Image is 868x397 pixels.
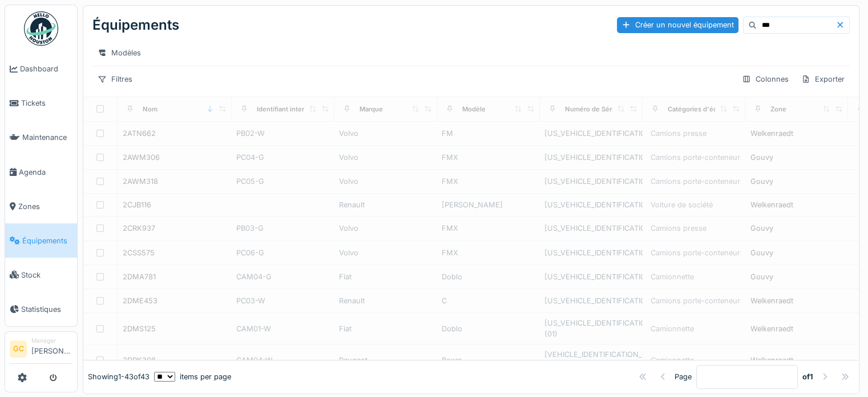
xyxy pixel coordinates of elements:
a: Stock [5,258,77,292]
div: [US_VEHICLE_IDENTIFICATION_NUMBER]-01 [544,247,638,258]
span: Équipements [22,235,72,246]
div: 2DRK308 [123,355,156,366]
div: Welkenraedt [750,128,793,139]
div: Filtres [92,71,138,87]
div: [US_VEHICLE_IDENTIFICATION_NUMBER]-01 [544,128,638,139]
div: PC06-G [236,247,330,258]
div: Gouvy [750,271,773,282]
div: Nom [143,105,158,114]
div: CAM01-W [236,323,330,334]
div: [VEHICLE_IDENTIFICATION_NUMBER](01) [544,349,638,371]
span: Dashboard [20,63,72,74]
div: Gouvy [750,223,773,234]
div: 2ATN662 [123,128,156,139]
div: Identifiant interne [257,105,312,114]
div: Exporter [796,71,850,87]
div: Volvo [339,247,433,258]
div: [US_VEHICLE_IDENTIFICATION_NUMBER](01) [544,318,638,339]
span: Maintenance [22,132,72,143]
div: Showing 1 - 43 of 43 [88,372,150,383]
span: Statistiques [21,304,72,315]
div: Fiat [339,323,433,334]
div: 2CJB116 [123,199,151,210]
div: PC04-G [236,152,330,163]
div: 2AWM306 [123,152,160,163]
div: Camions porte-conteneurs [651,295,744,306]
div: Camionnette [651,355,694,366]
div: Zone [770,105,786,114]
div: Welkenraedt [750,199,793,210]
div: 2DME453 [123,295,158,306]
div: PC03-W [236,295,330,306]
div: FM [442,128,535,139]
div: Gouvy [750,247,773,258]
div: Fiat [339,271,433,282]
div: Catégories d'équipement [668,105,747,114]
div: Gouvy [750,152,773,163]
div: Camions porte-conteneurs [651,176,744,187]
div: CAM04-G [236,271,330,282]
div: [PERSON_NAME] [442,199,535,210]
div: Voiture de société [651,199,713,210]
div: Créer un nouvel équipement [617,17,738,33]
div: Welkenraedt [750,295,793,306]
a: Zones [5,189,77,223]
div: FMX [442,176,535,187]
div: Welkenraedt [750,355,793,366]
div: 2AWM318 [123,176,158,187]
div: Boxer [442,355,535,366]
div: Équipements [92,10,179,40]
div: FMX [442,247,535,258]
span: Agenda [19,167,72,178]
div: Volvo [339,176,433,187]
li: [PERSON_NAME] [31,336,72,361]
div: Peugeot [339,355,433,366]
div: Camionnette [651,271,694,282]
div: Volvo [339,223,433,234]
div: items per page [154,372,231,383]
div: Marque [360,105,383,114]
div: Gouvy [750,176,773,187]
div: Page [675,372,692,383]
div: 2DMA781 [123,271,156,282]
li: GC [10,340,27,358]
a: Maintenance [5,121,77,155]
div: Renault [339,199,433,210]
div: Camions porte-conteneurs [651,247,744,258]
div: Doblo [442,323,535,334]
a: Dashboard [5,52,77,86]
strong: of 1 [802,372,813,383]
div: Camionnette [651,323,694,334]
div: Modèles [92,45,146,61]
div: Colonnes [737,71,794,87]
div: CAM04-W [236,355,330,366]
div: 2DMS125 [123,323,156,334]
div: 2CSS575 [123,247,155,258]
a: Agenda [5,155,77,189]
span: Tickets [21,98,72,109]
div: Welkenraedt [750,323,793,334]
div: [US_VEHICLE_IDENTIFICATION_NUMBER] [544,199,638,210]
a: Équipements [5,223,77,258]
span: Zones [18,201,72,212]
div: 2CRK937 [123,223,155,234]
div: Modèle [462,105,486,114]
div: PC05-G [236,176,330,187]
img: Badge_color-CXgf-gQk.svg [24,11,58,46]
a: GC Manager[PERSON_NAME] [10,336,72,364]
span: Stock [21,270,72,280]
div: [US_VEHICLE_IDENTIFICATION_NUMBER]-01 [544,176,638,187]
div: PB03-G [236,223,330,234]
a: Statistiques [5,292,77,326]
div: [US_VEHICLE_IDENTIFICATION_NUMBER]-01 [544,271,638,282]
div: Volvo [339,128,433,139]
div: Camions presse [651,223,706,234]
div: Camions presse [651,128,706,139]
div: FMX [442,152,535,163]
div: Camions porte-conteneurs [651,152,744,163]
div: PB02-W [236,128,330,139]
div: Volvo [339,152,433,163]
div: Manager [31,336,72,345]
div: [US_VEHICLE_IDENTIFICATION_NUMBER]-01 [544,295,638,306]
div: C [442,295,535,306]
